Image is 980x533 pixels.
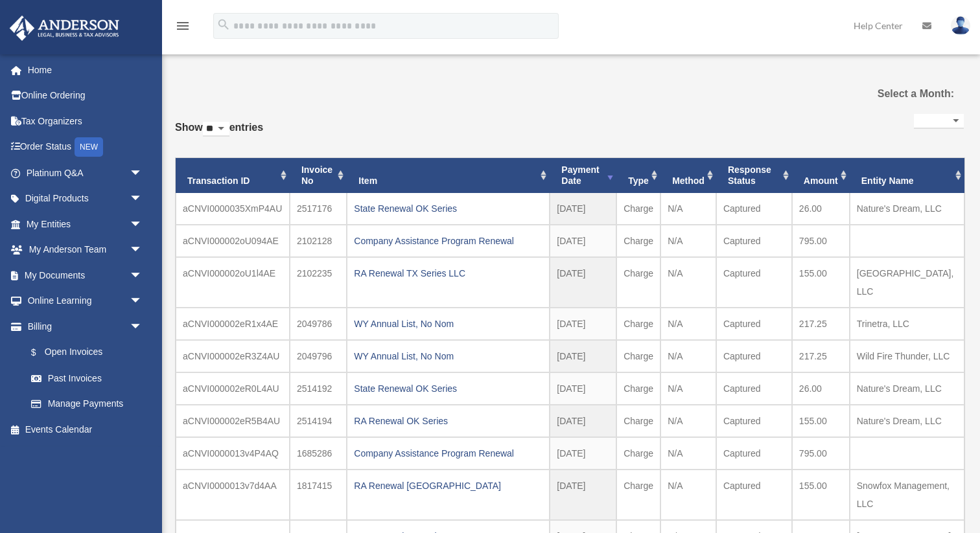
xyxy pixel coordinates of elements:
td: [DATE] [550,470,616,520]
td: [DATE] [550,225,616,257]
th: Amount: activate to sort column ascending [792,158,850,193]
th: Type: activate to sort column ascending [616,158,660,193]
td: aCNVI000002eR5B4AU [176,405,290,437]
td: Captured [716,225,792,257]
select: Showentries [203,122,229,137]
td: N/A [660,470,716,520]
td: 155.00 [792,405,850,437]
td: 217.25 [792,308,850,340]
td: [DATE] [550,308,616,340]
td: Wild Fire Thunder, LLC [850,340,964,372]
td: 1685286 [290,437,347,470]
a: Tax Organizers [9,108,162,134]
img: Anderson Advisors Platinum Portal [6,16,123,41]
td: [DATE] [550,437,616,470]
td: [GEOGRAPHIC_DATA], LLC [850,257,964,308]
span: arrow_drop_down [130,237,156,264]
div: RA Renewal OK Series [354,412,542,430]
div: WY Annual List, No Nom [354,315,542,333]
th: Invoice No: activate to sort column ascending [290,158,347,193]
td: [DATE] [550,405,616,437]
a: My Documentsarrow_drop_down [9,262,162,288]
td: Captured [716,257,792,308]
a: $Open Invoices [18,339,162,366]
td: N/A [660,257,716,308]
td: [DATE] [550,340,616,372]
label: Show entries [175,119,263,150]
td: Captured [716,372,792,405]
span: arrow_drop_down [130,288,156,315]
label: Select a Month: [842,85,954,103]
th: Entity Name: activate to sort column ascending [850,158,964,193]
td: 1817415 [290,470,347,520]
td: 795.00 [792,437,850,470]
td: aCNVI0000013v4P4AQ [176,437,290,470]
a: Manage Payments [18,391,162,417]
a: My Entitiesarrow_drop_down [9,211,162,237]
td: Nature's Dream, LLC [850,405,964,437]
th: Transaction ID: activate to sort column ascending [176,158,290,193]
td: Trinetra, LLC [850,308,964,340]
td: aCNVI000002oU094AE [176,225,290,257]
td: Captured [716,340,792,372]
span: arrow_drop_down [130,262,156,289]
td: Charge [616,470,660,520]
th: Payment Date: activate to sort column ascending [550,158,616,193]
td: Nature's Dream, LLC [850,193,964,225]
td: N/A [660,437,716,470]
td: Nature's Dream, LLC [850,372,964,405]
td: Charge [616,372,660,405]
span: arrow_drop_down [130,160,156,187]
span: arrow_drop_down [130,211,156,238]
td: aCNVI000002eR0L4AU [176,372,290,405]
div: WY Annual List, No Nom [354,347,542,365]
a: menu [175,23,191,34]
td: Captured [716,470,792,520]
a: Billingarrow_drop_down [9,313,162,339]
td: aCNVI0000013v7d4AA [176,470,290,520]
td: N/A [660,225,716,257]
th: Item: activate to sort column ascending [347,158,550,193]
td: 155.00 [792,257,850,308]
td: [DATE] [550,372,616,405]
td: N/A [660,372,716,405]
div: State Renewal OK Series [354,380,542,398]
i: menu [175,18,191,34]
td: aCNVI0000035XmP4AU [176,193,290,225]
a: Online Learningarrow_drop_down [9,288,162,314]
div: State Renewal OK Series [354,199,542,218]
td: Charge [616,225,660,257]
td: Charge [616,308,660,340]
td: 2102128 [290,225,347,257]
div: RA Renewal TX Series LLC [354,264,542,282]
td: Snowfox Management, LLC [850,470,964,520]
td: Captured [716,437,792,470]
img: User Pic [951,16,970,35]
td: 155.00 [792,470,850,520]
td: Charge [616,257,660,308]
td: 2517176 [290,193,347,225]
td: N/A [660,405,716,437]
td: 795.00 [792,225,850,257]
td: Charge [616,193,660,225]
th: Method: activate to sort column ascending [660,158,716,193]
a: Online Ordering [9,83,162,109]
td: 2514194 [290,405,347,437]
span: $ [38,345,45,361]
td: aCNVI000002oU1l4AE [176,257,290,308]
a: Digital Productsarrow_drop_down [9,186,162,212]
td: aCNVI000002eR1x4AE [176,308,290,340]
a: Past Invoices [18,365,156,391]
td: [DATE] [550,257,616,308]
div: NEW [75,137,103,157]
td: N/A [660,308,716,340]
span: arrow_drop_down [130,186,156,212]
span: arrow_drop_down [130,313,156,340]
a: My Anderson Teamarrow_drop_down [9,237,162,263]
td: 2049786 [290,308,347,340]
td: N/A [660,193,716,225]
td: Charge [616,340,660,372]
td: 26.00 [792,372,850,405]
td: Charge [616,405,660,437]
td: 217.25 [792,340,850,372]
